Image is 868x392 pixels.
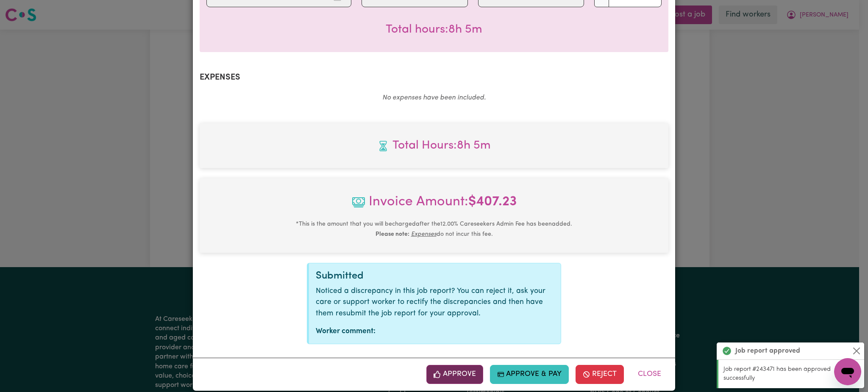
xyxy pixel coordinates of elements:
button: Close [631,365,668,384]
button: Approve [426,365,483,384]
p: Job report #243471 has been approved successfully [723,365,859,383]
button: Close [851,346,862,356]
u: Expenses [411,231,437,237]
p: Noticed a discrepancy in this job report? You can reject it, ask your care or support worker to r... [316,286,554,319]
iframe: Button to launch messaging window [834,358,861,385]
small: This is the amount that you will be charged after the 12.00 % Careseekers Admin Fee has been adde... [296,221,572,237]
span: Submitted [316,271,364,281]
button: Approve & Pay [490,365,569,384]
button: Reject [576,365,624,384]
b: Please note: [376,231,409,237]
strong: Worker comment: [316,328,376,335]
span: Invoice Amount: [206,192,662,219]
span: Total hours worked: 8 hours 5 minutes [206,137,662,155]
span: Total hours worked: 8 hours 5 minutes [386,24,482,36]
em: No expenses have been included. [382,94,486,101]
b: $ 407.23 [468,195,517,209]
h2: Expenses [200,72,668,83]
strong: Job report approved [735,346,800,356]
